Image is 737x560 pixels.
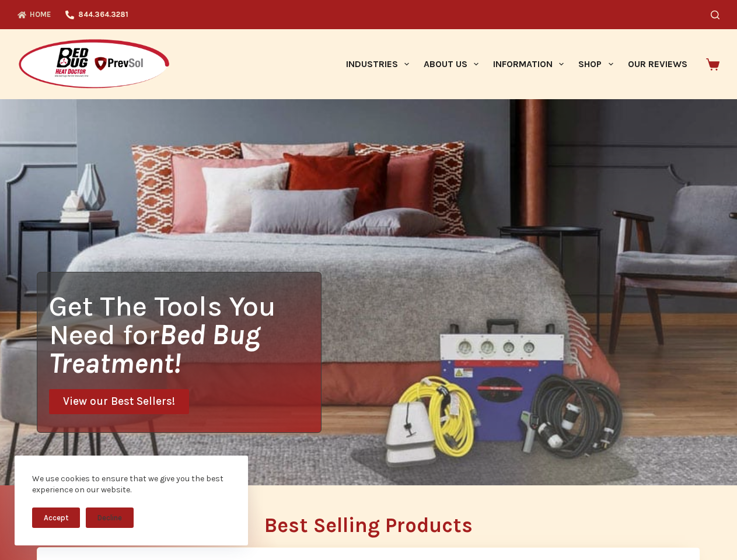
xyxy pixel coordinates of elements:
[416,29,485,99] a: About Us
[49,318,260,380] i: Bed Bug Treatment!
[32,508,80,528] button: Accept
[86,508,134,528] button: Decline
[18,38,170,90] img: Prevsol/Bed Bug Heat Doctor
[486,29,571,99] a: Information
[338,29,694,99] nav: Primary
[338,29,416,99] a: Industries
[9,5,44,40] button: Open LiveChat chat widget
[711,10,719,19] button: Search
[37,515,700,535] h2: Best Selling Products
[63,396,175,407] span: View our Best Sellers!
[49,292,321,377] h1: Get The Tools You Need for
[571,29,620,99] a: Shop
[49,389,189,414] a: View our Best Sellers!
[32,473,230,496] div: We use cookies to ensure that we give you the best experience on our website.
[620,29,694,99] a: Our Reviews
